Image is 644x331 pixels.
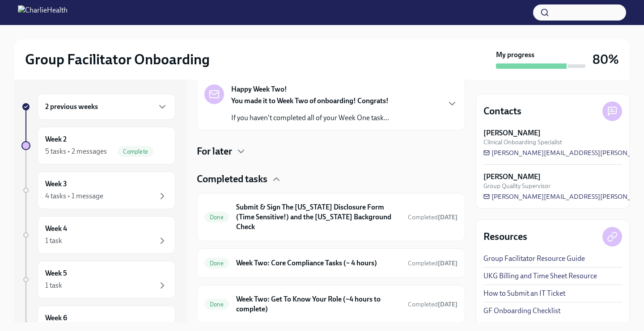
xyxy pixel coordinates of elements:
a: DoneSubmit & Sign The [US_STATE] Disclosure Form (Time Sensitive!) and the [US_STATE] Background ... [204,201,458,234]
a: Group Facilitator Resource Guide [483,254,585,264]
div: 5 tasks • 2 messages [45,147,107,156]
span: Completed [408,260,458,267]
a: DoneWeek Two: Get To Know Your Role (~4 hours to complete)Completed[DATE] [204,293,458,316]
h6: Week 6 [45,313,67,323]
a: Week 51 task [21,261,175,298]
h6: Week 4 [45,224,67,234]
h6: Week 5 [45,268,67,278]
span: Done [204,214,229,221]
div: 1 task [45,236,62,246]
h6: Week 2 [45,134,67,144]
div: 1 task [45,281,62,290]
h4: Resources [483,230,527,243]
span: Clinical Onboarding Specialist [483,138,562,147]
a: How to Submit an IT Ticket [483,289,565,298]
h6: Week Two: Get To Know Your Role (~4 hours to complete) [236,294,401,314]
strong: My progress [496,50,534,60]
span: September 20th, 2025 14:49 [408,300,458,309]
span: Completed [408,301,458,308]
h3: 80% [593,51,619,67]
a: GF Onboarding Checklist [483,306,560,316]
span: Done [204,260,229,267]
span: Completed [408,214,458,221]
h4: Contacts [483,105,521,118]
a: Week 34 tasks • 1 message [21,172,175,209]
img: CharlieHealth [18,5,68,20]
h6: Submit & Sign The [US_STATE] Disclosure Form (Time Sensitive!) and the [US_STATE] Background Check [236,202,401,232]
div: Completed tasks [197,172,465,186]
h6: Week Two: Core Compliance Tasks (~ 4 hours) [236,258,401,268]
h4: For later [197,145,232,158]
a: Week 41 task [21,216,175,254]
h2: Group Facilitator Onboarding [25,50,210,68]
span: Done [204,301,229,308]
h6: Week 3 [45,179,67,189]
a: UKG Billing and Time Sheet Resource [483,271,597,281]
strong: You made it to Week Two of onboarding! Congrats! [231,96,389,105]
strong: [PERSON_NAME] [483,172,541,182]
p: If you haven't completed all of your Week One task... [231,113,389,123]
div: For later [197,145,465,158]
span: Group Quality Supervisor [483,182,551,190]
strong: [DATE] [438,301,458,308]
div: 4 tasks • 1 message [45,191,103,201]
a: Week 25 tasks • 2 messagesComplete [21,127,175,164]
strong: [DATE] [438,214,458,221]
div: 2 previous weeks [38,94,175,120]
h4: Completed tasks [197,172,267,186]
strong: [DATE] [438,260,458,267]
span: Complete [118,148,153,155]
span: September 19th, 2025 16:19 [408,213,458,222]
h6: 2 previous weeks [45,102,98,112]
strong: Happy Week Two! [231,84,287,94]
strong: [PERSON_NAME] [483,128,541,138]
span: September 18th, 2025 09:19 [408,259,458,268]
a: DoneWeek Two: Core Compliance Tasks (~ 4 hours)Completed[DATE] [204,256,458,270]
